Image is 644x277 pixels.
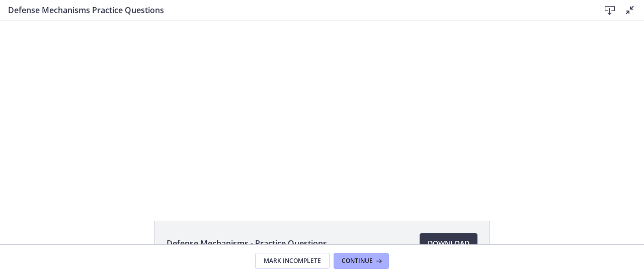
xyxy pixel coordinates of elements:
[167,237,327,249] span: Defense Mechanisms - Practice Questions
[334,253,389,269] button: Continue
[342,257,373,265] span: Continue
[255,253,330,269] button: Mark Incomplete
[8,4,584,16] h3: Defense Mechanisms Practice Questions
[264,257,321,265] span: Mark Incomplete
[420,233,477,253] a: Download
[428,237,469,249] span: Download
